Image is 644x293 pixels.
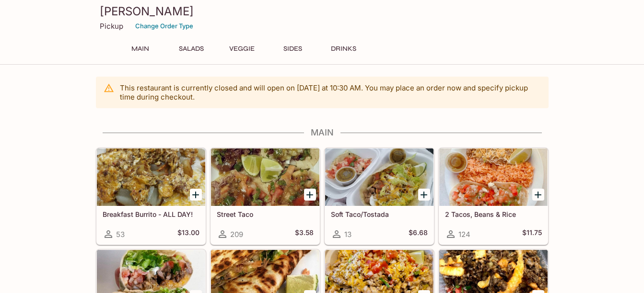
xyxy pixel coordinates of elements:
h5: Soft Taco/Tostada [331,210,428,218]
span: 124 [458,230,470,239]
h5: $13.00 [177,228,199,240]
p: This restaurant is currently closed and will open on [DATE] at 10:30 AM . You may place an order ... [120,83,541,101]
div: Breakfast Burrito - ALL DAY! [97,148,205,206]
h5: $11.75 [522,228,542,240]
button: Sides [271,42,315,56]
button: Drinks [322,42,365,56]
div: Soft Taco/Tostada [325,148,433,206]
h5: 2 Tacos, Beans & Rice [445,210,542,218]
div: 2 Tacos, Beans & Rice [439,148,548,206]
a: 2 Tacos, Beans & Rice124$11.75 [439,148,548,245]
button: Salads [170,42,213,56]
h5: $6.68 [409,228,428,240]
span: 53 [116,230,125,239]
span: 209 [230,230,243,239]
button: Add 2 Tacos, Beans & Rice [532,189,544,201]
button: Veggie [221,42,264,56]
button: Main [119,42,162,56]
button: Add Street Taco [304,189,316,201]
h5: Breakfast Burrito - ALL DAY! [103,210,199,218]
h3: [PERSON_NAME] [100,4,545,19]
a: Street Taco209$3.58 [211,148,320,245]
h5: Street Taco [217,210,314,218]
h4: Main [96,127,549,138]
button: Add Soft Taco/Tostada [418,189,430,201]
button: Change Order Type [131,19,198,34]
button: Add Breakfast Burrito - ALL DAY! [190,189,202,201]
span: 13 [344,230,351,239]
p: Pickup [100,22,123,31]
a: Breakfast Burrito - ALL DAY!53$13.00 [96,148,206,245]
div: Street Taco [211,148,319,206]
h5: $3.58 [295,228,314,240]
a: Soft Taco/Tostada13$6.68 [325,148,434,245]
